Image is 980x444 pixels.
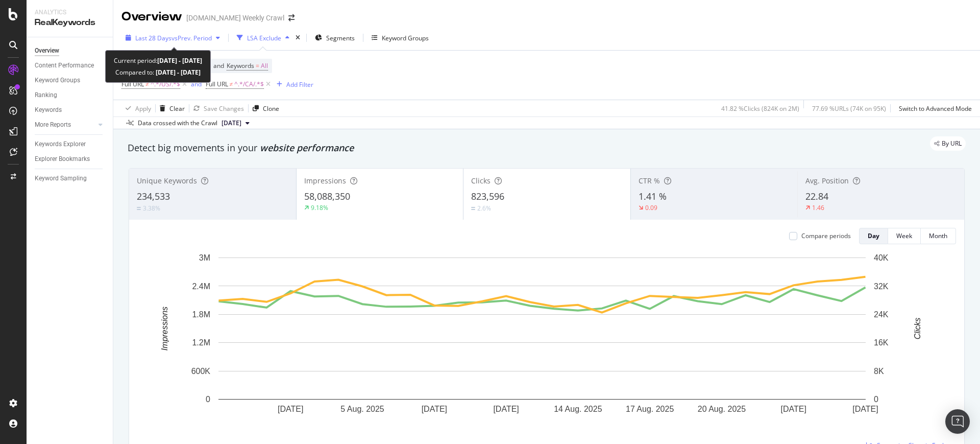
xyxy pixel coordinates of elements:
div: Analytics [35,8,105,17]
text: 17 Aug. 2025 [626,405,674,413]
div: LSA Exclude [247,34,281,42]
a: Overview [35,45,106,56]
span: 2025 Aug. 21st [222,119,241,128]
button: Keyword Groups [367,30,433,46]
div: [DOMAIN_NAME] Weekly Crawl [186,13,284,23]
text: 1.8M [192,310,210,319]
span: 58,088,350 [304,190,350,202]
span: Full URL [121,80,144,88]
div: Switch to Advanced Mode [899,104,972,113]
div: times [293,33,302,43]
a: Keyword Groups [35,75,106,86]
span: ^.*/US/.*$ [151,77,180,91]
div: More Reports [35,120,71,130]
div: Day [868,231,879,240]
div: Month [929,231,947,240]
span: 823,596 [471,190,504,202]
button: Segments [311,30,359,46]
div: 3.38% [143,204,160,213]
div: Keyword Groups [382,34,429,42]
text: [DATE] [852,405,878,413]
span: ^.*/CA/.*$ [234,77,264,91]
a: More Reports [35,120,95,130]
div: Keywords Explorer [35,139,86,150]
div: Current period: [114,55,202,66]
span: and [213,61,224,70]
div: Open Intercom Messenger [945,409,970,434]
span: Keywords [227,61,254,70]
text: [DATE] [781,405,806,413]
div: Keyword Groups [35,75,80,86]
img: Equal [137,207,141,210]
div: Save Changes [204,104,244,113]
button: Week [888,228,921,244]
text: 2.4M [192,282,210,290]
text: 14 Aug. 2025 [554,405,602,413]
div: 1.46 [812,203,824,212]
div: Week [896,231,912,240]
span: = [256,61,259,70]
button: Day [859,228,888,244]
a: Ranking [35,90,106,101]
span: By URL [942,141,962,147]
b: [DATE] - [DATE] [157,56,202,65]
div: 41.82 % Clicks ( 824K on 2M ) [721,104,799,113]
button: Clone [249,100,279,116]
div: 77.69 % URLs ( 74K on 95K ) [812,104,886,113]
div: Overview [35,45,59,56]
button: Month [921,228,956,244]
text: Impressions [160,307,169,350]
div: 0.09 [645,203,657,212]
div: Apply [135,104,151,113]
div: and [191,80,202,88]
div: Explorer Bookmarks [35,154,90,165]
button: Add Filter [273,78,313,90]
button: Clear [156,100,185,116]
text: [DATE] [493,405,519,413]
button: Last 28 DaysvsPrev. Period [121,30,224,46]
div: Ranking [35,90,57,101]
div: Add Filter [286,80,313,89]
div: 2.6% [477,204,491,213]
span: Full URL [206,80,228,88]
a: Keywords Explorer [35,139,106,150]
text: Clicks [913,318,922,340]
div: Keyword Sampling [35,173,87,184]
span: All [261,59,268,73]
div: Compare periods [801,231,851,240]
a: Keyword Sampling [35,173,106,184]
span: 22.84 [805,190,828,202]
a: Content Performance [35,60,106,71]
div: Compared to: [115,66,201,78]
button: Save Changes [189,100,244,116]
text: 20 Aug. 2025 [698,405,746,413]
div: Clone [263,104,279,113]
text: [DATE] [422,405,447,413]
div: legacy label [930,136,966,151]
span: vs Prev. Period [171,34,212,42]
svg: A chart. [137,252,946,430]
text: 5 Aug. 2025 [340,405,384,413]
button: Switch to Advanced Mode [895,100,972,116]
div: Content Performance [35,60,94,71]
span: Impressions [304,176,346,185]
span: Avg. Position [805,176,849,185]
text: [DATE] [278,405,303,413]
button: LSA Exclude [233,30,293,46]
span: Segments [326,34,355,42]
div: RealKeywords [35,17,105,29]
text: 3M [199,253,210,262]
b: [DATE] - [DATE] [154,68,201,77]
text: 8K [874,367,884,376]
div: Overview [121,8,182,26]
span: ≠ [230,80,233,88]
div: 9.18% [311,203,328,212]
text: 600K [191,367,211,376]
a: Explorer Bookmarks [35,154,106,165]
span: CTR % [639,176,660,185]
button: [DATE] [217,117,254,129]
text: 32K [874,282,889,290]
text: 1.2M [192,338,210,347]
span: 234,533 [137,190,170,202]
button: Apply [121,100,151,116]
